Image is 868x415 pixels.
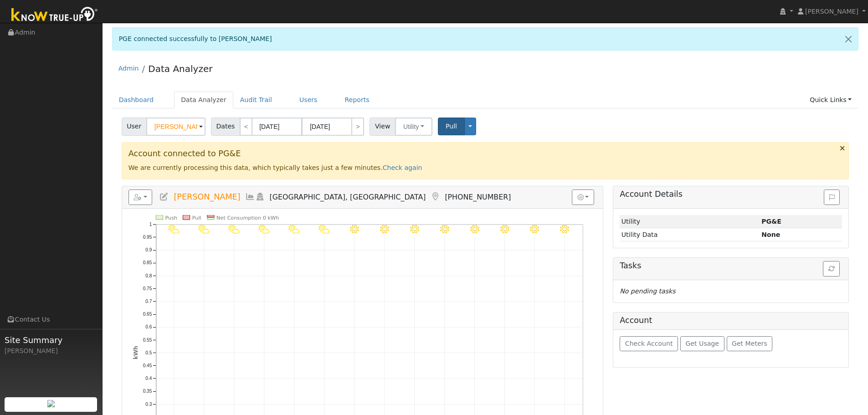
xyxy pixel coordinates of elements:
[805,8,858,15] span: [PERSON_NAME]
[133,346,139,359] text: kWh
[192,215,201,221] text: Pull
[148,63,212,74] a: Data Analyzer
[7,5,103,26] img: Know True-Up
[233,92,279,108] a: Audit Trail
[168,225,180,234] i: 9/11 - PartlyCloudy
[143,312,152,317] text: 0.65
[270,193,426,201] span: [GEOGRAPHIC_DATA], [GEOGRAPHIC_DATA]
[732,340,767,347] span: Get Meters
[122,142,849,179] div: We are currently processing this data, which typically takes just a few minutes.
[620,287,675,295] i: No pending tasks
[445,193,511,201] span: [PHONE_NUMBER]
[245,192,255,201] a: Multi-Series Graph
[370,118,395,136] span: View
[143,363,152,368] text: 0.45
[240,118,252,136] a: <
[620,215,760,228] td: Utility
[128,149,842,159] h3: Account connected to PG&E
[727,336,773,352] button: Get Meters
[174,92,233,108] a: Data Analyzer
[159,192,169,201] a: Edit User (37547)
[350,225,359,234] i: 9/17 - Clear
[118,65,139,72] a: Admin
[145,247,152,252] text: 0.9
[149,222,152,227] text: 1
[198,225,210,234] i: 9/12 - PartlyCloudy
[216,215,279,221] text: Net Consumption 0 kWh
[143,286,152,291] text: 0.75
[686,340,719,347] span: Get Usage
[410,225,419,234] i: 9/19 - Clear
[823,261,840,277] button: Refresh
[839,28,858,50] a: Close
[625,340,673,347] span: Check Account
[143,260,152,265] text: 0.85
[395,118,432,136] button: Utility
[143,338,152,343] text: 0.55
[761,231,780,238] strong: None
[165,215,177,221] text: Push
[288,225,300,234] i: 9/15 - PartlyCloudy
[383,164,422,171] a: Check again
[174,192,240,201] span: [PERSON_NAME]
[143,235,152,240] text: 0.95
[228,225,240,234] i: 9/13 - PartlyCloudy
[380,225,389,234] i: 9/18 - Clear
[122,118,147,136] span: User
[620,261,842,271] h5: Tasks
[560,225,569,234] i: 9/24 - Clear
[112,27,859,51] div: PGE connected successfully to [PERSON_NAME]
[620,228,760,241] td: Utility Data
[258,225,270,234] i: 9/14 - PartlyCloudy
[430,192,440,201] a: Map
[255,192,265,201] a: Login As (last Never)
[145,350,152,355] text: 0.5
[146,118,205,136] input: Select a User
[338,92,376,108] a: Reports
[620,190,842,199] h5: Account Details
[112,92,161,108] a: Dashboard
[351,118,364,136] a: >
[470,225,479,234] i: 9/21 - Clear
[145,402,152,407] text: 0.3
[438,118,465,135] button: Pull
[530,225,539,234] i: 9/23 - Clear
[440,225,449,234] i: 9/20 - Clear
[620,316,652,325] h5: Account
[318,225,330,234] i: 9/16 - PartlyCloudy
[145,299,152,304] text: 0.7
[803,92,858,108] a: Quick Links
[145,376,152,381] text: 0.4
[620,336,678,352] button: Check Account
[500,225,509,234] i: 9/22 - Clear
[680,336,724,352] button: Get Usage
[143,389,152,394] text: 0.35
[145,273,152,278] text: 0.8
[761,218,781,225] strong: ID: 17330007, authorized: 09/25/25
[293,92,324,108] a: Users
[5,334,98,346] span: Site Summary
[446,123,457,130] span: Pull
[47,400,55,407] img: retrieve
[5,346,98,356] div: [PERSON_NAME]
[824,190,840,205] button: Issue History
[211,118,240,136] span: Dates
[145,324,152,329] text: 0.6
